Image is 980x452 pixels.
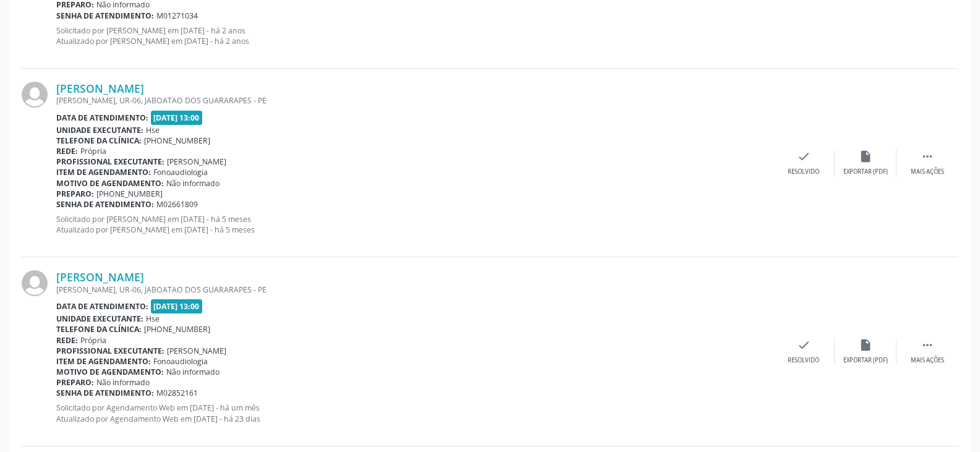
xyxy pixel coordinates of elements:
[166,178,219,189] span: Não informado
[56,113,148,123] b: Data de atendimento:
[56,82,144,95] a: [PERSON_NAME]
[56,346,164,356] b: Profissional executante:
[56,135,142,146] b: Telefone da clínica:
[56,95,773,106] div: [PERSON_NAME], UR-06, JABOATAO DOS GUARARAPES - PE
[911,168,944,176] div: Mais ações
[156,388,198,398] span: M02852161
[911,356,944,365] div: Mais ações
[167,156,226,167] span: [PERSON_NAME]
[22,82,48,108] img: img
[56,146,78,156] b: Rede:
[56,377,94,388] b: Preparo:
[56,403,773,424] p: Solicitado por Agendamento Web em [DATE] - há um mês Atualizado por Agendamento Web em [DATE] - h...
[56,356,151,367] b: Item de agendamento:
[56,125,143,135] b: Unidade executante:
[144,135,210,146] span: [PHONE_NUMBER]
[56,313,143,324] b: Unidade executante:
[921,150,934,163] i: 
[56,335,78,346] b: Rede:
[56,367,164,377] b: Motivo de agendamento:
[96,377,150,388] span: Não informado
[151,111,203,125] span: [DATE] 13:00
[146,313,160,324] span: Hse
[146,125,160,135] span: Hse
[144,324,210,335] span: [PHONE_NUMBER]
[56,270,144,284] a: [PERSON_NAME]
[56,156,164,167] b: Profissional executante:
[151,299,203,313] span: [DATE] 13:00
[96,189,163,199] span: [PHONE_NUMBER]
[56,284,773,295] div: [PERSON_NAME], UR-06, JABOATAO DOS GUARARAPES - PE
[56,167,151,177] b: Item de agendamento:
[921,338,934,352] i: 
[859,150,872,163] i: insert_drive_file
[166,367,219,377] span: Não informado
[22,270,48,296] img: img
[56,301,148,312] b: Data de atendimento:
[797,150,811,163] i: check
[56,214,773,235] p: Solicitado por [PERSON_NAME] em [DATE] - há 5 meses Atualizado por [PERSON_NAME] em [DATE] - há 5...
[843,168,888,176] div: Exportar (PDF)
[156,11,198,21] span: M01271034
[56,11,154,21] b: Senha de atendimento:
[80,146,106,156] span: Própria
[56,178,164,189] b: Motivo de agendamento:
[80,335,106,346] span: Própria
[156,199,198,210] span: M02661809
[56,324,142,335] b: Telefone da clínica:
[153,356,208,367] span: Fonoaudiologia
[56,25,773,46] p: Solicitado por [PERSON_NAME] em [DATE] - há 2 anos Atualizado por [PERSON_NAME] em [DATE] - há 2 ...
[56,199,154,210] b: Senha de atendimento:
[153,167,208,177] span: Fonoaudiologia
[843,356,888,365] div: Exportar (PDF)
[859,338,872,352] i: insert_drive_file
[167,346,226,356] span: [PERSON_NAME]
[788,168,819,176] div: Resolvido
[788,356,819,365] div: Resolvido
[797,338,811,352] i: check
[56,388,154,398] b: Senha de atendimento:
[56,189,94,199] b: Preparo:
